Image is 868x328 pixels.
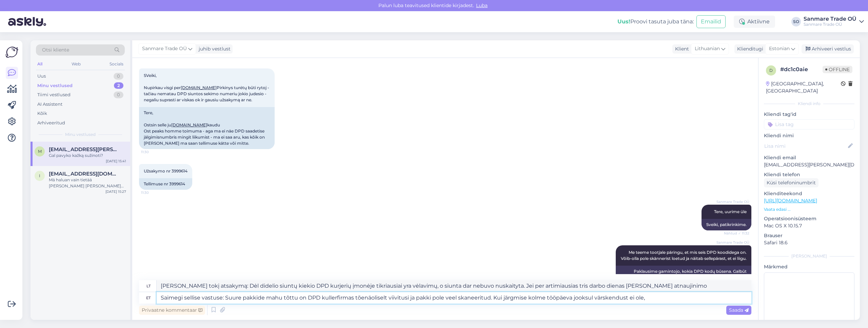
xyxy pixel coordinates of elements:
[734,16,775,28] div: Aktiivne
[734,45,763,53] div: Klienditugi
[141,190,166,195] span: 11:30
[764,263,854,270] p: Märkmed
[106,159,126,164] div: [DATE] 15:41
[37,120,65,126] div: Arhiveeritud
[764,132,854,139] p: Kliendi nimi
[764,239,854,246] p: Safari 18.6
[49,177,126,189] div: Mä haluan vain tietää [PERSON_NAME] [PERSON_NAME] [PERSON_NAME] [PERSON_NAME] paketti [PERSON_NAM...
[764,178,818,187] div: Küsi telefoninumbrit
[142,45,187,53] span: Sanmare Trade OÜ
[139,107,275,149] div: Tere, Ostsin selle ju kaudu Ost peaks homme toimuma - aga ma ei näe DPD saadetise jälgimisnumbris...
[764,253,854,259] div: [PERSON_NAME]
[695,45,720,53] span: Lithuanian
[114,82,123,89] div: 2
[171,122,207,127] a: [DOMAIN_NAME]
[5,46,18,59] img: Askly Logo
[804,16,864,27] a: Sanmare Trade OÜSanmare Trade OÜ
[49,152,126,159] div: Gal pavyko kažką sužinoti?
[780,65,823,74] div: # dc1c0aie
[474,2,490,8] span: Luba
[108,60,125,68] div: Socials
[724,231,749,236] span: Nähtud ✓ 11:32
[714,209,747,214] span: Tere, uurime üle
[764,198,817,204] a: [URL][DOMAIN_NAME]
[696,15,726,28] button: Emailid
[141,149,166,155] span: 11:30
[42,46,69,54] span: Otsi kliente
[139,306,205,315] div: Privaatne kommentaar
[702,219,751,230] div: Sveiki, patikrinkime.
[139,178,192,190] div: Tellimuse nr 3999614
[157,280,751,292] textarea: [PERSON_NAME] tokį atsakymą: Dėl didelio siuntų kiekio DPD kurjerių įmonėje tikriausiai yra vėlav...
[105,189,126,194] div: [DATE] 15:27
[672,45,689,53] div: Klient
[617,18,694,26] div: Proovi tasuta juba täna:
[764,232,854,239] p: Brauser
[804,16,856,22] div: Sanmare Trade OÜ
[49,171,119,177] span: ilyasw516@gmail.com
[36,60,44,68] div: All
[144,73,270,102] span: SVeiki, Nupirkau visgi per Pirkinys turėtų būti rytoj - tačiau nematau DPD siuntos sekimo numeriu...
[769,68,773,73] span: d
[146,280,151,292] div: lt
[37,110,47,117] div: Kõik
[114,91,123,98] div: 0
[823,66,852,73] span: Offline
[764,222,854,229] p: Mac OS X 10.15.7
[766,80,841,95] div: [GEOGRAPHIC_DATA], [GEOGRAPHIC_DATA]
[49,146,119,152] span: mazeike.gerda@gmail.com
[716,240,749,245] span: Sanmare Trade OÜ
[764,171,854,178] p: Kliendi telefon
[621,250,748,261] span: Me teeme tootjale päringu, et mis seis DPD koodidega on. Võib-olla pole skännerist loetud ja näit...
[144,168,188,173] span: Užsakymo nr 3999614
[764,206,854,212] p: Vaata edasi ...
[65,131,96,138] span: Minu vestlused
[764,154,854,161] p: Kliendi email
[764,215,854,222] p: Operatsioonisüsteem
[764,111,854,118] p: Kliendi tag'id
[716,199,749,204] span: Sanmare Trade OÜ
[39,173,40,178] span: i
[617,18,630,25] b: Uus!
[146,292,151,304] div: et
[729,307,749,313] span: Saada
[196,45,231,53] div: juhib vestlust
[616,266,751,283] div: Paklausime gamintojo, kokia DPD kodų būsena. Galbūt skaitytuvas jų nenuskaitė ir rodo juos, nes j...
[181,85,217,90] a: [DOMAIN_NAME]
[802,44,854,54] div: Arhiveeri vestlus
[37,73,46,80] div: Uus
[114,73,123,80] div: 0
[764,142,847,150] input: Lisa nimi
[37,101,62,108] div: AI Assistent
[769,45,790,53] span: Estonian
[38,149,42,154] span: m
[157,292,751,304] textarea: Saimegi sellise vastuse: Suure pakkide mahu tõttu on DPD kullerfirmas tõenäoliselt viivitusi ja p...
[791,17,801,26] div: SO
[764,161,854,168] p: [EMAIL_ADDRESS][PERSON_NAME][DOMAIN_NAME]
[70,60,82,68] div: Web
[804,22,856,27] div: Sanmare Trade OÜ
[37,91,71,98] div: Tiimi vestlused
[764,190,854,197] p: Klienditeekond
[764,101,854,107] div: Kliendi info
[764,119,854,129] input: Lisa tag
[37,82,73,89] div: Minu vestlused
